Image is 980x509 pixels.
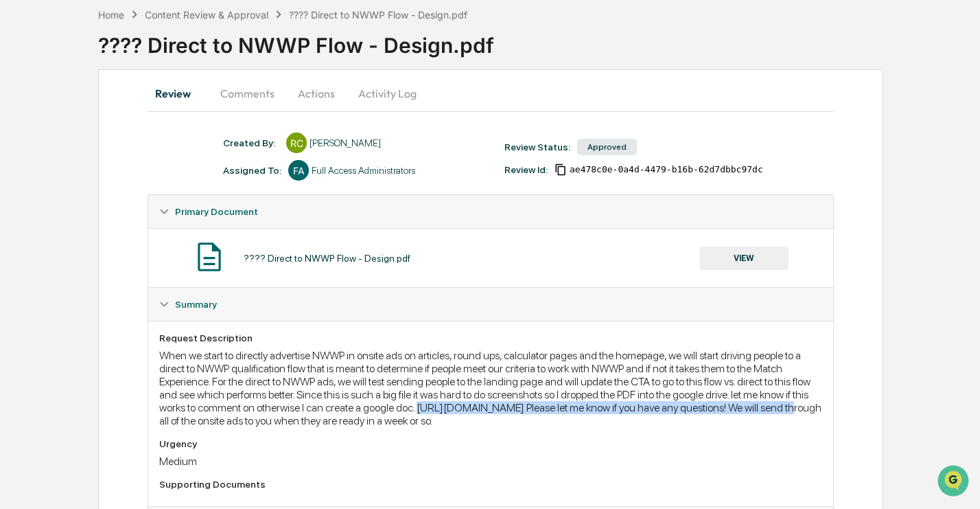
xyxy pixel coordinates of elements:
div: Content Review & Approval [145,9,268,21]
div: Review Id: [504,164,548,175]
iframe: Open customer support [936,464,973,501]
div: Medium [159,455,822,468]
div: Request Description [159,332,822,343]
button: Comments [209,77,285,110]
a: 🔎Data Lookup [8,194,92,218]
div: Full Access Administrators [312,165,415,176]
a: 🗄️Attestations [94,168,176,192]
div: 🖐️ [14,174,25,185]
div: ???? Direct to NWWP Flow - Design.pdf [289,9,467,21]
span: Summary [175,299,217,310]
div: When we start to directly advertise NWWP in onsite ads on articles, round ups, calculator pages a... [159,349,822,427]
div: Summary [148,288,833,321]
div: ???? Direct to NWWP Flow - Design.pdf [244,253,410,264]
img: Document Icon [192,240,226,274]
button: Review [148,77,209,110]
button: Start new chat [233,109,250,126]
div: Summary [148,321,833,506]
div: Home [98,9,124,21]
div: Approved [577,139,637,155]
div: Primary Document [148,228,833,287]
button: Activity Log [347,77,428,110]
div: We're available if you need us! [47,119,174,130]
div: 🔎 [14,201,25,212]
span: Preclearance [27,173,89,187]
div: [PERSON_NAME] [310,137,381,148]
a: 🖐️Preclearance [8,168,94,192]
p: How can we help? [14,29,250,51]
span: Primary Document [175,206,258,217]
button: Actions [285,77,347,110]
div: RC [286,133,307,153]
div: Created By: ‎ ‎ [223,137,279,148]
div: Primary Document [148,195,833,228]
span: Attestations [113,173,170,187]
div: Supporting Documents [159,479,822,490]
button: VIEW [699,247,789,270]
div: Assigned To: [223,165,281,176]
div: secondary tabs example [148,77,834,110]
span: Pylon [137,233,166,243]
span: Data Lookup [27,199,86,213]
span: ae478c0e-0a4d-4479-b16b-62d7dbbc97dc [570,164,763,175]
img: 1746055101610-c473b297-6a78-478c-a979-82029cc54cd1 [14,105,38,130]
div: 🗄️ [100,174,110,185]
div: ???? Direct to NWWP Flow - Design.pdf [98,22,980,58]
div: Urgency [159,438,822,449]
div: FA [288,160,309,181]
a: Powered byPylon [97,232,166,243]
div: Review Status: [504,142,570,152]
div: Start new chat [47,105,225,119]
